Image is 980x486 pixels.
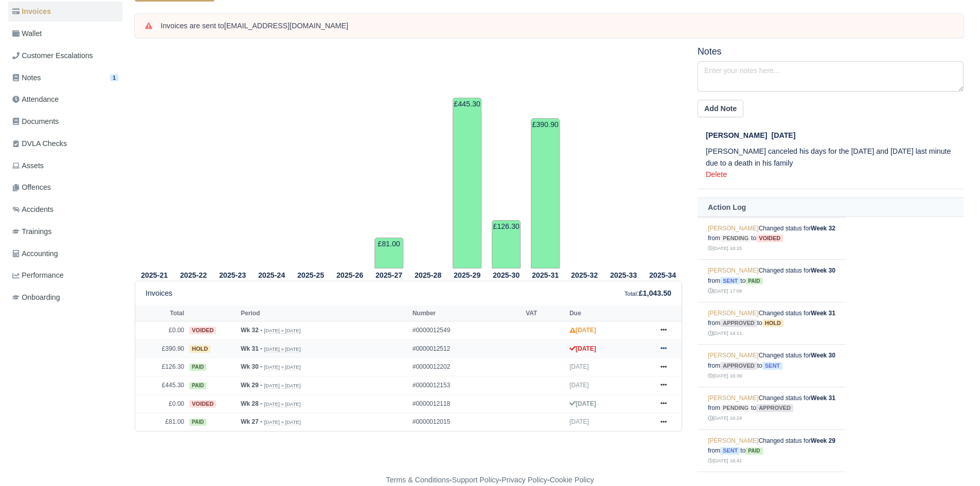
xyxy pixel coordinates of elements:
[708,288,742,294] small: [DATE] 17:08
[708,330,742,336] small: [DATE] 14:11
[720,362,757,370] span: approved
[569,327,596,334] strong: [DATE]
[762,362,782,370] span: sent
[698,198,964,217] th: Action Log
[12,94,59,105] span: Attendance
[12,50,93,62] span: Customer Escalations
[135,305,187,321] th: Total
[8,24,122,44] a: Wallet
[604,269,643,281] th: 2025-33
[224,22,348,30] strong: [EMAIL_ADDRESS][DOMAIN_NAME]
[110,74,118,82] span: 1
[12,292,60,303] span: Onboarding
[8,2,122,22] a: Invoices
[410,376,523,395] td: #0000012153
[706,170,727,178] a: Delete
[264,419,300,425] small: [DATE] » [DATE]
[708,373,742,379] small: [DATE] 16:39
[569,382,589,389] span: [DATE]
[720,447,740,455] span: sent
[811,310,835,317] strong: Week 31
[811,225,835,232] strong: Week 32
[625,287,671,299] div: :
[720,235,751,242] span: pending
[565,269,604,281] th: 2025-32
[492,220,521,268] td: £126.30
[386,476,449,484] a: Terms & Conditions
[8,177,122,197] a: Offences
[453,98,482,268] td: £445.30
[745,447,762,455] span: paid
[161,21,953,31] div: Invoices are sent to
[448,269,487,281] th: 2025-29
[135,376,187,395] td: £445.30
[241,400,262,407] strong: Wk 28 -
[12,6,51,17] span: Invoices
[569,345,596,352] strong: [DATE]
[8,156,122,176] a: Assets
[135,358,187,376] td: £126.30
[745,278,762,285] span: paid
[213,269,252,281] th: 2025-23
[8,200,122,220] a: Accidents
[189,419,206,426] span: paid
[708,415,742,421] small: [DATE] 16:24
[410,321,523,340] td: #0000012549
[189,400,216,408] span: voided
[12,204,54,215] span: Accidents
[8,89,122,110] a: Attendance
[531,118,560,268] td: £390.90
[569,400,596,407] strong: [DATE]
[8,244,122,264] a: Accounting
[264,401,300,407] small: [DATE] » [DATE]
[8,265,122,285] a: Performance
[708,225,759,232] a: [PERSON_NAME]
[708,352,759,359] a: [PERSON_NAME]
[12,116,59,128] span: Documents
[625,291,637,297] small: Total
[189,345,210,353] span: hold
[523,305,567,321] th: VAT
[762,319,783,327] span: hold
[708,458,742,463] small: [DATE] 16:41
[708,245,742,251] small: [DATE] 18:15
[698,302,846,345] td: Changed status for from to
[330,269,369,281] th: 2025-26
[756,235,783,242] span: voided
[526,269,565,281] th: 2025-31
[8,112,122,132] a: Documents
[410,305,523,321] th: Number
[410,394,523,413] td: #0000012118
[264,346,300,352] small: [DATE] » [DATE]
[264,328,300,334] small: [DATE] » [DATE]
[241,363,262,370] strong: Wk 30 -
[135,339,187,358] td: £390.90
[698,46,964,57] h5: Notes
[569,363,589,370] span: [DATE]
[146,289,172,298] h6: Invoices
[135,394,187,413] td: £0.00
[708,267,759,274] a: [PERSON_NAME]
[369,269,408,281] th: 2025-27
[8,134,122,154] a: DVLA Checks
[375,238,403,268] td: £81.00
[639,289,671,297] strong: £1,043.50
[8,46,122,66] a: Customer Escalations
[487,269,526,281] th: 2025-30
[135,321,187,340] td: £0.00
[720,404,751,412] span: pending
[8,222,122,242] a: Trainings
[706,131,767,139] span: [PERSON_NAME]
[135,269,174,281] th: 2025-21
[811,267,835,274] strong: Week 30
[756,404,793,412] span: approved
[706,130,964,141] div: [DATE]
[408,269,448,281] th: 2025-28
[811,352,835,359] strong: Week 30
[698,100,743,117] button: Add Note
[502,476,547,484] a: Privacy Policy
[698,260,846,302] td: Changed status for from to
[410,358,523,376] td: #0000012202
[795,367,980,486] div: Chat Widget
[135,413,187,431] td: £81.00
